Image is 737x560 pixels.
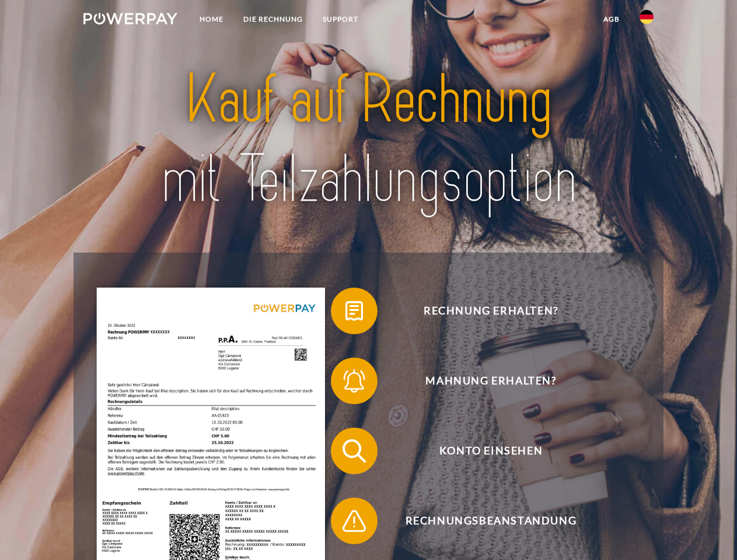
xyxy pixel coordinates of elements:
button: Rechnung erhalten? [331,288,634,334]
span: Rechnung erhalten? [348,288,634,334]
img: logo-powerpay-white.svg [83,13,177,24]
img: qb_warning.svg [340,506,369,535]
a: DIE RECHNUNG [233,9,313,30]
a: SUPPORT [313,9,368,30]
img: title-powerpay_de.svg [111,56,626,223]
img: qb_search.svg [340,436,369,466]
img: de [640,10,654,24]
span: Mahnung erhalten? [348,358,634,404]
button: Rechnungsbeanstandung [331,498,634,544]
span: Rechnungsbeanstandung [348,498,634,544]
a: Home [190,9,233,30]
a: agb [593,9,630,30]
span: Konto einsehen [348,428,634,474]
button: Konto einsehen [331,428,634,474]
img: qb_bill.svg [340,296,369,325]
button: Mahnung erhalten? [331,358,634,404]
img: qb_bell.svg [340,366,369,395]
